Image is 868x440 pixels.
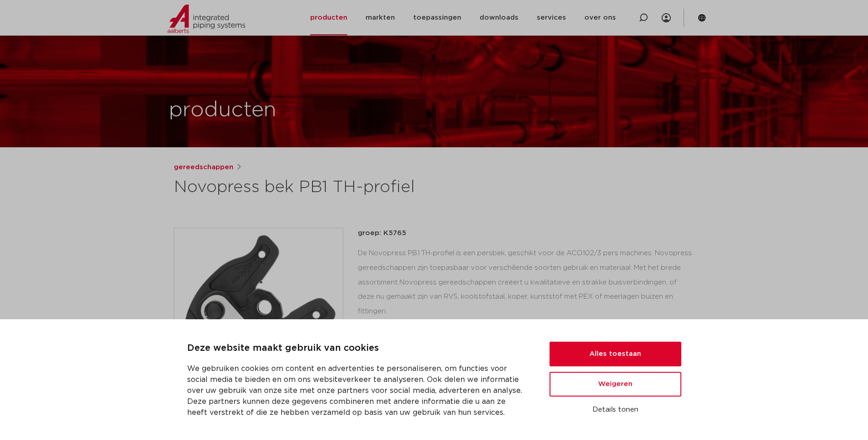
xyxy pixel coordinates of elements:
[550,402,681,418] button: Details tonen
[169,96,276,125] h1: producten
[174,228,343,397] img: Product Image for Novopress bek PB1 TH-profiel
[358,228,695,239] p: groep: K5765
[187,341,528,356] p: Deze website maakt gebruik van cookies
[174,162,233,173] a: gereedschappen
[358,246,695,338] div: De Novopress PB1 TH-profiel is een persbek, geschikt voor de ACO102/3 pers machines. Novopress ge...
[187,363,528,418] p: We gebruiken cookies om content en advertenties te personaliseren, om functies voor social media ...
[550,372,681,397] button: Weigeren
[174,177,518,199] h1: Novopress bek PB1 TH-profiel
[550,342,681,366] button: Alles toestaan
